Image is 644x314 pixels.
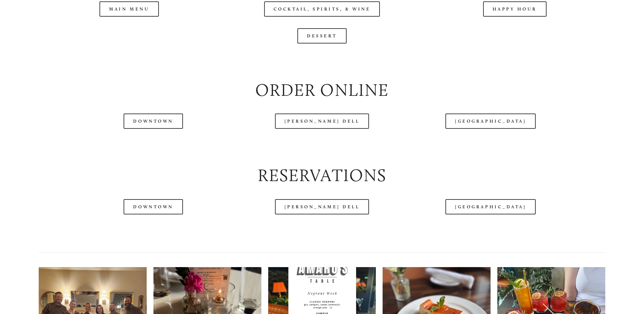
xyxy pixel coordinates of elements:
[275,199,369,214] a: [PERSON_NAME] Dell
[124,199,183,214] a: Downtown
[39,163,605,188] h2: Reservations
[124,114,183,129] a: Downtown
[275,114,369,129] a: [PERSON_NAME] Dell
[445,199,536,214] a: [GEOGRAPHIC_DATA]
[39,78,605,102] h2: Order Online
[445,114,536,129] a: [GEOGRAPHIC_DATA]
